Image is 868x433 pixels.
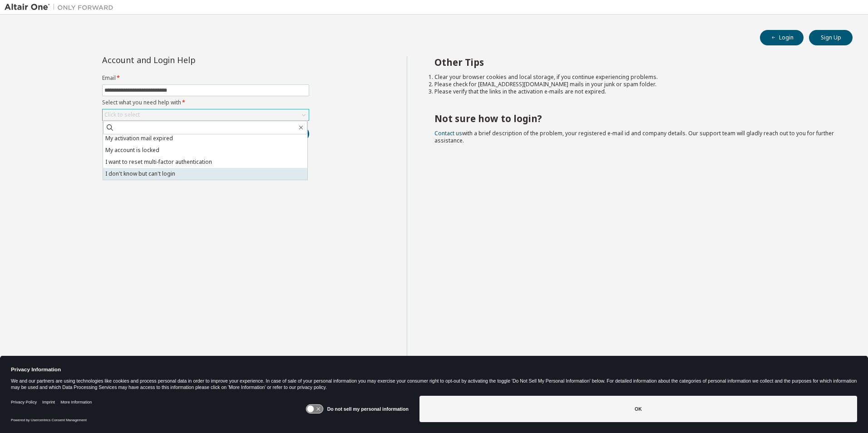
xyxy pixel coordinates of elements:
h2: Not sure how to login? [434,113,837,124]
div: Click to select [104,111,140,118]
button: Login [760,30,804,45]
li: My activation mail expired [103,133,307,144]
img: Altair One [5,3,118,12]
li: Please verify that the links in the activation e-mails are not expired. [434,88,837,95]
div: Click to select [103,109,309,120]
label: Select what you need help with [102,99,309,106]
span: with a brief description of the problem, your registered e-mail id and company details. Our suppo... [434,129,834,144]
h2: Other Tips [434,56,837,68]
div: Account and Login Help [102,56,268,64]
a: Contact us [434,129,462,137]
li: Please check for [EMAIL_ADDRESS][DOMAIN_NAME] mails in your junk or spam folder. [434,81,837,88]
label: Email [102,74,309,82]
li: Clear your browser cookies and local storage, if you continue experiencing problems. [434,74,837,81]
button: Sign Up [809,30,853,45]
